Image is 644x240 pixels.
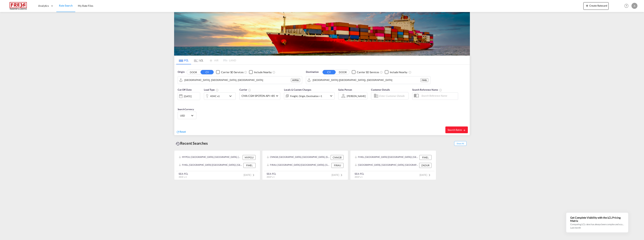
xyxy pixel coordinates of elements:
img: 586607c025bf11f083711d99603023e7.png [6,2,31,10]
div: Include Nearby [390,70,407,74]
span: Destination [306,70,319,74]
recent-search-card: MYPGU, [GEOGRAPHIC_DATA], [GEOGRAPHIC_DATA], [GEOGRAPHIC_DATA], [GEOGRAPHIC_DATA], [GEOGRAPHIC_DA... [174,150,260,180]
div: MYPGU [243,155,256,160]
span: [DATE] [332,173,344,176]
md-icon: icon-plus 400-fg [585,3,589,8]
md-icon: Your search will be saved by the below given name [439,89,442,92]
md-pagination-wrapper: Use the left and right arrow keys to navigate between tabs [176,56,236,64]
button: CY [323,70,336,74]
div: icon-refreshReset [176,130,186,134]
md-datepicker: Select [178,100,180,105]
span: Origin [178,70,184,74]
div: 40HC x1 [210,93,220,99]
md-icon: icon-chevron-down [329,94,333,98]
div: SEA-FCL [355,172,364,175]
span: Carrier [239,88,251,91]
div: ZADUR, Durban, South Africa, Southern Africa, Africa [355,163,418,168]
span: Load Type [204,88,219,91]
div: FIHEL, Helsinki (Helsingfors), Finland, Northern Europe, Europe [179,163,242,168]
div: 40HC x1icon-chevron-down [204,92,236,100]
div: Recent Searches [174,139,209,147]
input: Search by Port [184,77,291,83]
md-checkbox: Checkbox No Ink [385,70,407,74]
button: DOOR [336,70,349,74]
div: [DATE] [178,92,200,100]
div: FIHEL, Helsinki (Helsingfors), Finland, Northern Europe, Europe [355,155,418,160]
div: A [631,3,637,9]
span: My Rate Files [78,4,93,7]
span: Sales Person [338,88,352,91]
md-select: Select Currency: $ USDUnited States Dollar [180,113,194,118]
md-checkbox: Checkbox No Ink [352,70,379,74]
md-icon: The selected Trucker/Carrierwill be displayed in the rate results If the rates are from another f... [248,89,251,92]
md-icon: Unchecked: Ignores neighbouring ports when fetching rates.Checked : Includes neighbouring ports w... [272,71,275,74]
div: [DATE] [184,95,192,98]
button: Search Ratesicon-arrow-right [445,126,468,133]
span: Locals & Custom Charges [284,88,311,91]
div: Origin DOOR CY Checkbox No InkUnchecked: Search for CY (Container Yard) services for all selected... [174,65,470,135]
md-icon: icon-arrow-right [463,129,466,132]
div: [PERSON_NAME] [347,95,366,98]
md-icon: icon-refresh [176,130,180,134]
div: CNNGB, Ningbo, China, Greater China & Far East Asia, Asia Pacific [267,155,330,160]
button: CY [201,70,214,74]
md-icon: icon-chevron-right [339,173,344,177]
recent-search-card: FIHEL, [GEOGRAPHIC_DATA] ([GEOGRAPHIC_DATA]), [GEOGRAPHIC_DATA], [GEOGRAPHIC_DATA], [GEOGRAPHIC_D... [350,150,436,180]
md-input-container: Helsinki (Helsingfors), FIHEL [306,76,430,84]
div: MYPGU, Pasir Gudang, Johor, Malaysia, South East Asia, Asia Pacific [179,155,242,160]
md-checkbox: Checkbox No Ink [249,70,272,74]
span: [DATE] [420,173,432,176]
div: FIHEL [420,78,428,82]
img: LCL+%26+FCL+BACKGROUND.png [174,12,470,56]
md-icon: icon-backup-restore [176,141,180,146]
div: ZADUR [419,163,432,168]
iframe: Chat [3,220,16,234]
div: SEA-FCL [267,172,276,175]
span: Cut Off Date [178,88,192,91]
md-icon: icon-information-outline [216,89,219,92]
div: MYPGU [291,78,300,82]
md-input-container: Pasir Gudang, Johor, MYPGU [178,76,302,84]
md-icon: icon-chevron-down [228,94,235,98]
span: CMA CGM SPOTON API +85 [241,94,275,98]
span: Search Currency [178,108,194,111]
recent-search-card: CNNGB, [GEOGRAPHIC_DATA], [GEOGRAPHIC_DATA], [GEOGRAPHIC_DATA] & [GEOGRAPHIC_DATA], [GEOGRAPHIC_D... [262,150,348,180]
md-tab-item: LCL [191,56,206,64]
div: SEA-FCL [179,172,188,175]
div: FIRAU, Raumo (Rauma), Finland, Northern Europe, Europe [267,163,330,168]
md-select: Sales Person: Albert Bjorklof [346,93,366,99]
span: 20GP x 1 [355,176,362,178]
span: 40HC x 1 [179,176,187,178]
span: USD [180,114,191,117]
div: Help [623,3,631,9]
div: FIHEL [419,155,432,160]
md-tab-item: FCL [176,56,191,64]
md-icon: icon-chevron-right [251,173,256,177]
div: Freight Origin Destination Factory Stuffingicon-chevron-down [284,92,335,100]
input: Enter Customer Details [379,93,407,99]
div: FIHEL [243,163,256,168]
span: Show All [454,141,467,146]
div: Carrier SD Services [357,70,379,74]
button: icon-plus 400-fgCreate Ratecard [583,2,609,10]
span: Customer Details [371,88,390,91]
div: FIRAU [331,163,344,168]
span: Reset [180,130,186,133]
button: DOOR [187,70,200,74]
span: Help [623,3,630,9]
div: Carrier SD Services [221,70,243,74]
div: CNNGB [331,155,344,160]
input: Search by Port [313,77,420,83]
md-checkbox: Checkbox No Ink [216,70,243,74]
span: 20GP x 1 [267,176,274,178]
div: Freight Origin Destination Factory Stuffing [290,93,322,99]
span: Search Rates [448,128,466,131]
md-icon: Unchecked: Search for CY (Container Yard) services for all selected carriers.Checked : Search for... [244,71,247,74]
div: Include Nearby [254,70,272,74]
md-icon: Unchecked: Ignores neighbouring ports when fetching rates.Checked : Includes neighbouring ports w... [408,71,411,74]
span: Search Reference Name [412,88,442,91]
md-icon: icon-chevron-right [427,173,432,177]
span: [DATE] [244,173,256,176]
md-icon: Unchecked: Search for CY (Container Yard) services for all selected carriers.Checked : Search for... [380,71,383,74]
